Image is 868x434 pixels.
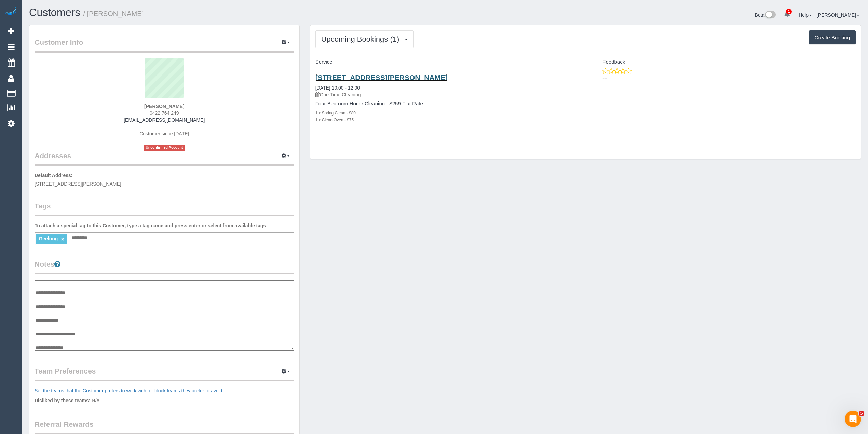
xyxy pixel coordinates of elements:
[315,101,581,107] h4: Four Bedroom Home Cleaning - $259 Flat Rate
[817,12,859,18] a: [PERSON_NAME]
[35,222,268,229] label: To attach a special tag to this Customer, type a tag name and press enter or select from availabl...
[315,85,360,91] a: [DATE] 10:00 - 12:00
[150,110,179,116] span: 0422 764 249
[799,12,812,18] a: Help
[124,117,205,123] a: [EMAIL_ADDRESS][DOMAIN_NAME]
[845,411,861,427] iframe: Intercom live chat
[755,12,776,18] a: Beta
[809,30,856,45] button: Create Booking
[35,201,294,216] legend: Tags
[315,73,448,81] a: [STREET_ADDRESS][PERSON_NAME]
[4,7,18,16] img: Automaid Logo
[35,388,222,393] a: Set the teams that the Customer prefers to work with, or block teams they prefer to avoid
[83,10,144,17] small: / [PERSON_NAME]
[764,11,776,20] img: New interface
[591,59,856,65] h4: Feedback
[786,9,792,14] span: 1
[39,236,58,241] span: Geelong
[35,37,294,53] legend: Customer Info
[35,172,73,179] label: Default Address:
[315,30,414,48] button: Upcoming Bookings (1)
[92,398,99,403] span: N/A
[321,35,403,43] span: Upcoming Bookings (1)
[61,236,64,242] a: ×
[602,74,856,81] p: ---
[35,397,90,404] label: Disliked by these teams:
[859,411,864,416] span: 5
[144,104,184,109] strong: [PERSON_NAME]
[35,366,294,381] legend: Team Preferences
[35,259,294,274] legend: Notes
[35,181,121,187] span: [STREET_ADDRESS][PERSON_NAME]
[781,7,794,22] a: 1
[315,59,581,65] h4: Service
[315,111,356,116] small: 1 x Spring Clean - $80
[315,118,354,122] small: 1 x Clean Oven - $75
[139,131,189,136] span: Customer since [DATE]
[315,91,581,98] p: One Time Cleaning
[144,145,185,150] span: Unconfirmed Account
[29,6,80,18] a: Customers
